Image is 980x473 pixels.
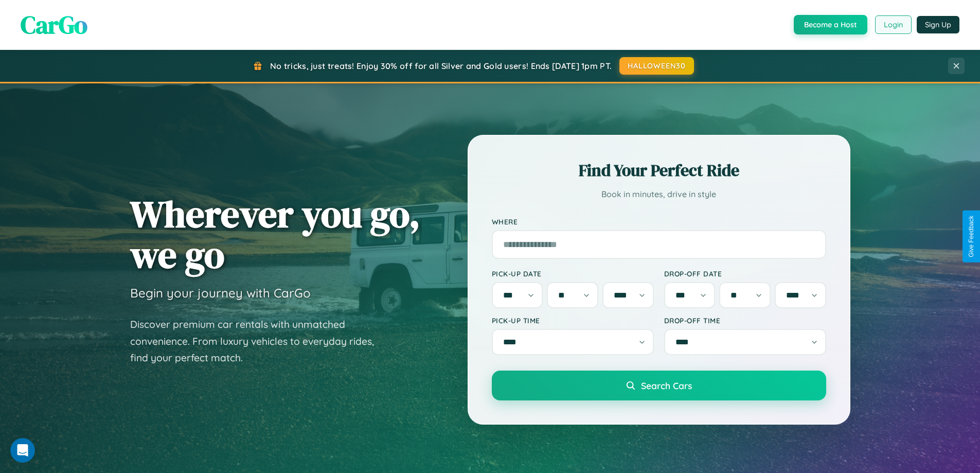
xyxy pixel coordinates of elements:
[492,159,826,182] h2: Find Your Perfect Ride
[492,316,654,325] label: Pick-up Time
[21,8,87,42] span: CarGo
[130,194,420,275] h1: Wherever you go, we go
[664,316,826,325] label: Drop-off Time
[492,371,826,400] button: Search Cars
[917,16,959,33] button: Sign Up
[968,216,975,257] div: Give Feedback
[794,15,867,34] button: Become a Host
[10,438,35,463] iframe: Intercom live chat
[492,217,826,226] label: Where
[492,269,654,278] label: Pick-up Date
[130,316,387,366] p: Discover premium car rentals with unmatched convenience. From luxury vehicles to everyday rides, ...
[619,57,694,75] button: HALLOWEEN30
[130,285,311,301] h3: Begin your journey with CarGo
[875,15,912,34] button: Login
[641,380,692,391] span: Search Cars
[664,269,826,278] label: Drop-off Date
[492,187,826,202] p: Book in minutes, drive in style
[270,61,612,71] span: No tricks, just treats! Enjoy 30% off for all Silver and Gold users! Ends [DATE] 1pm PT.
